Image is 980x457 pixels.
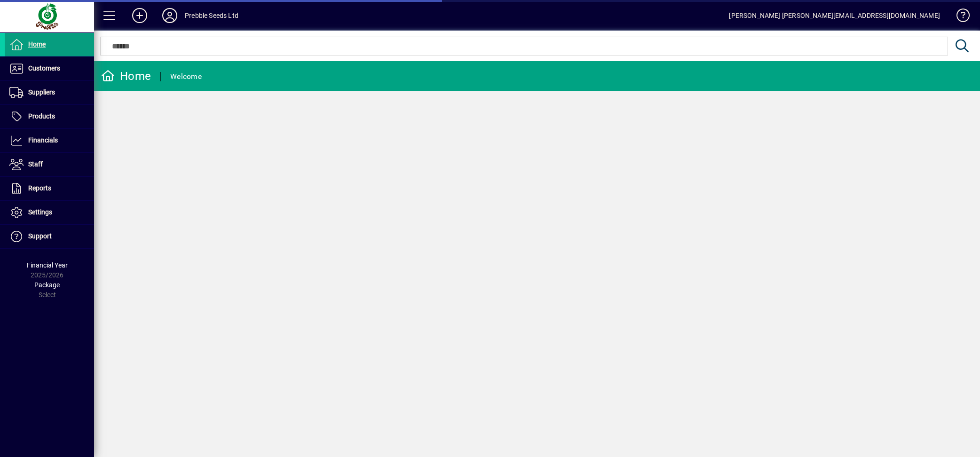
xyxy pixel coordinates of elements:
span: Financial Year [27,261,68,269]
span: Customers [28,64,60,72]
span: Financials [28,136,58,144]
a: Support [5,225,94,248]
button: Add [125,7,155,24]
span: Package [34,281,60,289]
a: Settings [5,201,94,224]
a: Products [5,105,94,128]
span: Settings [28,208,52,216]
a: Financials [5,129,94,152]
span: Support [28,232,52,240]
span: Reports [28,184,51,192]
a: Knowledge Base [949,2,968,32]
a: Staff [5,153,94,176]
div: Prebble Seeds Ltd [185,8,238,23]
div: [PERSON_NAME] [PERSON_NAME][EMAIL_ADDRESS][DOMAIN_NAME] [729,8,940,23]
div: Home [101,69,151,84]
span: Products [28,112,55,120]
span: Suppliers [28,88,55,96]
a: Customers [5,57,94,80]
div: Welcome [170,69,202,84]
button: Profile [155,7,185,24]
a: Suppliers [5,81,94,104]
span: Staff [28,160,43,168]
span: Home [28,40,46,48]
a: Reports [5,177,94,200]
